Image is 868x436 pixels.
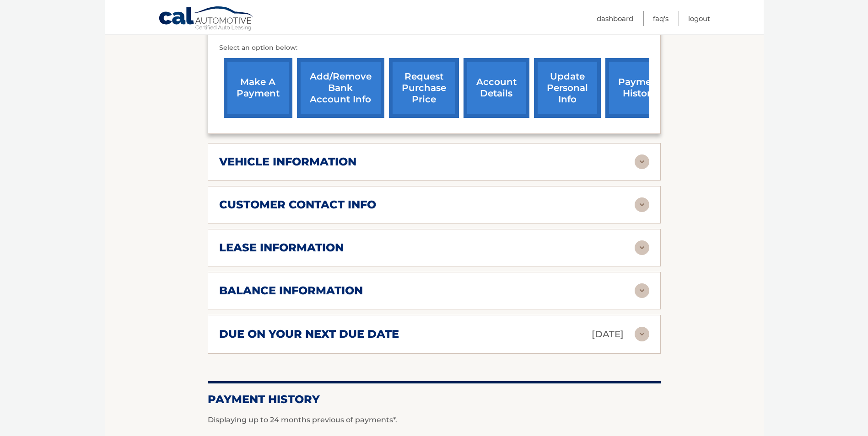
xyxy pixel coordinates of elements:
a: FAQ's [653,11,669,26]
img: accordion-rest.svg [635,154,649,169]
h2: vehicle information [219,155,356,169]
h2: due on your next due date [219,327,399,341]
h2: lease information [219,241,344,255]
h2: Payment History [208,393,661,406]
p: [DATE] [592,326,624,342]
h2: customer contact info [219,198,376,212]
img: accordion-rest.svg [635,327,649,341]
p: Displaying up to 24 months previous of payments*. [208,415,661,425]
img: accordion-rest.svg [635,240,649,255]
a: make a payment [224,58,292,118]
img: accordion-rest.svg [635,283,649,298]
a: payment history [605,58,674,118]
a: Add/Remove bank account info [297,58,384,118]
a: Logout [688,11,710,26]
a: Cal Automotive [158,6,254,32]
a: request purchase price [389,58,459,118]
p: Select an option below: [219,43,649,53]
h2: balance information [219,284,363,298]
a: account details [464,58,529,118]
a: update personal info [534,58,601,118]
a: Dashboard [597,11,633,26]
img: accordion-rest.svg [635,197,649,212]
